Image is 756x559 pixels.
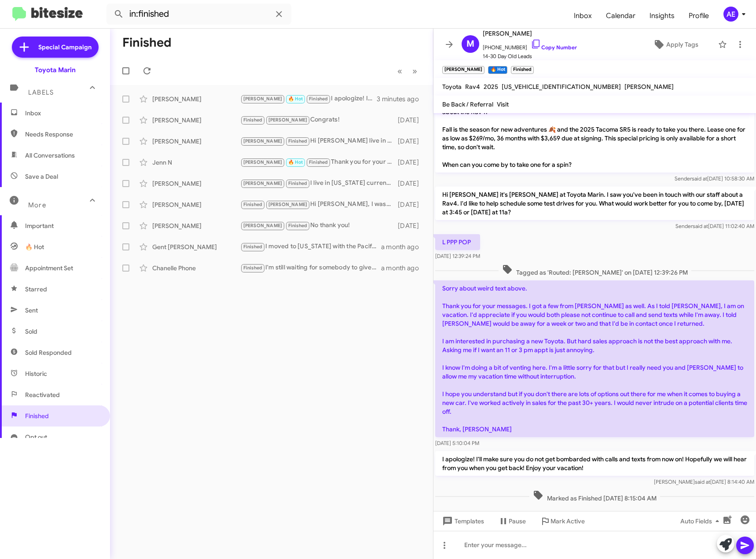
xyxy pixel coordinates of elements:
span: Sold Responded [25,348,72,357]
button: Next [407,62,422,80]
span: 2025 [484,83,498,91]
span: Finished [243,244,263,250]
span: Historic [25,369,47,378]
span: » [412,66,417,77]
div: a month ago [381,243,426,251]
span: Finished [288,223,308,228]
small: 🔥 Hot [488,66,507,74]
span: Finished [243,117,263,123]
div: I'm still waiting for somebody to give me a call back to let me know if you guys did in fact perf... [240,263,381,273]
div: Hi [PERSON_NAME] live in [US_STATE] [240,136,396,146]
div: Jenn N [152,158,240,167]
button: Mark Active [533,513,592,529]
span: 🔥 Hot [25,243,44,251]
span: Inbox [25,109,100,118]
span: Starred [25,285,47,294]
span: [PERSON_NAME] [624,83,674,91]
span: [PERSON_NAME] [243,223,283,228]
nav: Page navigation example [393,62,422,80]
span: Finished [243,265,263,271]
small: [PERSON_NAME] [442,66,484,74]
div: Toyota Marin [35,66,76,74]
div: I apologize! I'll make sure you do not get bombarded with calls and texts from now on! Hopefully ... [240,94,377,104]
span: said at [692,175,707,182]
span: Rav4 [465,83,480,91]
div: [DATE] [396,221,426,230]
span: Marked as Finished [DATE] 8:15:04 AM [529,490,660,503]
div: Congrats! [240,115,396,125]
span: 14-30 Day Old Leads [483,52,577,61]
span: Finished [243,202,263,207]
span: [PERSON_NAME] [243,159,283,165]
span: [US_VEHICLE_IDENTIFICATION_NUMBER] [502,83,621,91]
button: Previous [392,62,407,80]
span: Be Back / Referral [442,100,493,108]
div: AE [723,7,738,22]
div: [DATE] [396,116,426,125]
span: [PERSON_NAME] [268,117,308,123]
button: Apply Tags [637,37,714,52]
span: [PERSON_NAME] [243,96,283,102]
a: Inbox [567,3,599,29]
p: Hi [PERSON_NAME] it's [PERSON_NAME], Sales Director at Toyota Marin. Thanks again for reaching ou... [435,95,754,173]
div: a month ago [381,264,426,272]
span: Templates [440,513,484,529]
h1: Finished [122,36,172,50]
a: Calendar [599,3,642,29]
div: I moved to [US_STATE] with the Pacifica [240,242,381,252]
span: Toyota [442,83,462,91]
span: Appointment Set [25,264,73,272]
span: Save a Deal [25,172,58,181]
span: « [397,66,402,77]
span: Important [25,221,100,230]
button: Auto Fields [673,513,730,529]
span: said at [693,223,708,229]
span: [PERSON_NAME] [483,28,577,39]
button: AE [716,7,746,22]
span: Pause [509,513,526,529]
span: Sender [DATE] 11:02:40 AM [675,223,754,229]
p: Hi [PERSON_NAME] it's [PERSON_NAME] at Toyota Marin. I saw you've been in touch with our staff ab... [435,187,754,220]
div: [DATE] [396,137,426,146]
small: Finished [511,66,534,74]
span: Reactivated [25,390,60,399]
div: Hi [PERSON_NAME], I was only briefly curious in getting a quote. I've changed my mind, and I woul... [240,199,396,210]
span: Tagged as 'Routed: [PERSON_NAME]' on [DATE] 12:39:26 PM [499,264,691,277]
span: More [28,201,46,209]
p: Sorry about weird text above. Thank you for your messages. I got a few from [PERSON_NAME] as well... [435,280,754,437]
a: Insights [642,3,682,29]
div: [PERSON_NAME] [152,200,240,209]
button: Pause [491,513,533,529]
div: [PERSON_NAME] [152,95,240,103]
span: [DATE] 12:39:24 PM [435,253,480,259]
button: Templates [433,513,491,529]
span: [PERSON_NAME] [268,202,308,207]
span: 🔥 Hot [288,159,303,165]
span: Finished [288,180,308,186]
span: Sender [DATE] 10:58:30 AM [675,175,754,182]
span: [PERSON_NAME] [DATE] 8:14:40 AM [654,478,754,485]
span: [PHONE_NUMBER] [483,39,577,52]
span: M [466,37,474,51]
span: Labels [28,88,54,96]
span: Finished [288,138,308,144]
div: [DATE] [396,158,426,167]
p: L PPP POP [435,234,480,250]
span: Needs Response [25,130,100,139]
div: I live in [US_STATE] currently! [240,178,396,188]
a: Copy Number [531,44,577,51]
div: Chanelle Phone [152,264,240,272]
span: Finished [309,96,328,102]
span: Apply Tags [666,37,698,52]
input: Search [106,4,291,25]
div: [PERSON_NAME] [152,116,240,125]
span: Sold [25,327,37,336]
div: [DATE] [396,200,426,209]
div: Gent [PERSON_NAME] [152,243,240,251]
div: [PERSON_NAME] [152,179,240,188]
span: 🔥 Hot [288,96,303,102]
span: Auto Fields [680,513,723,529]
a: Profile [682,3,716,29]
span: Finished [309,159,328,165]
